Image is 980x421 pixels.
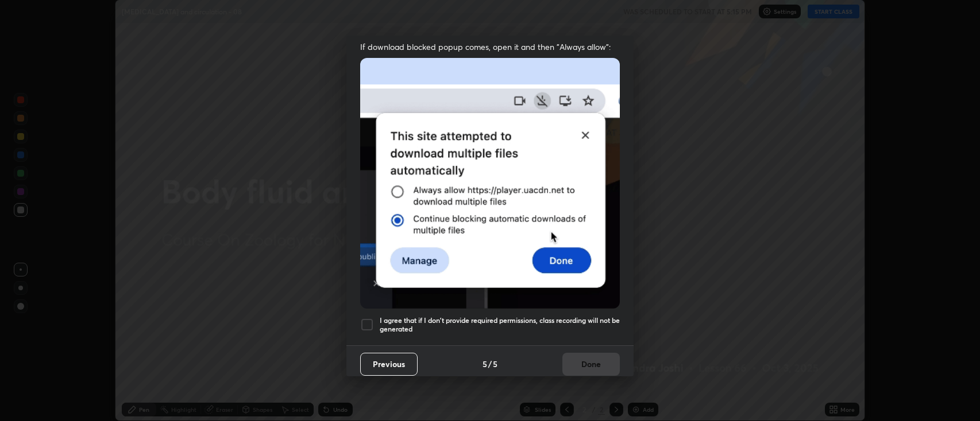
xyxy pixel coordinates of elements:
[483,358,487,370] h4: 5
[360,58,620,309] img: downloads-permission-blocked.gif
[360,41,620,52] span: If download blocked popup comes, open it and then "Always allow":
[360,353,418,376] button: Previous
[488,358,492,370] h4: /
[380,316,620,334] h5: I agree that if I don't provide required permissions, class recording will not be generated
[493,358,497,370] h4: 5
